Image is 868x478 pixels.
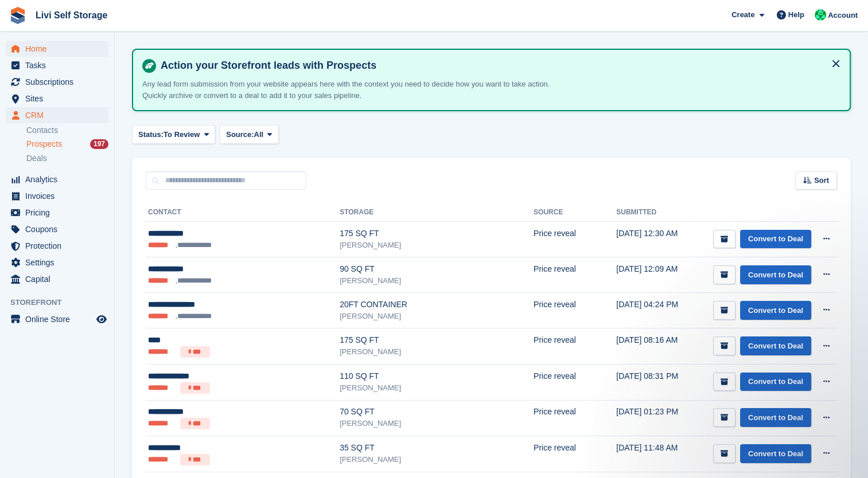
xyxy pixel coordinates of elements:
td: [DATE] 12:30 AM [616,222,690,257]
div: 90 SQ FT [340,263,534,275]
img: stora-icon-8386f47178a22dfd0bd8f6a31ec36ba5ce8667c1dd55bd0f319d3a0aa187defe.svg [9,7,26,24]
a: menu [6,57,108,73]
td: Price reveal [534,293,616,328]
div: [PERSON_NAME] [340,275,534,287]
a: Convert to Deal [740,230,811,249]
a: menu [6,311,108,327]
a: menu [6,91,108,107]
button: Status: To Review [132,125,215,144]
h4: Action your Storefront leads with Prospects [156,59,840,72]
div: [PERSON_NAME] [340,454,534,465]
a: Convert to Deal [740,408,811,427]
td: [DATE] 01:23 PM [616,400,690,436]
a: menu [6,107,108,123]
a: Prospects 197 [26,138,108,150]
span: Analytics [25,171,94,187]
a: Convert to Deal [740,444,811,463]
a: Deals [26,152,108,164]
a: menu [6,188,108,204]
span: Home [25,41,94,57]
div: 35 SQ FT [340,442,534,454]
span: Sort [814,175,829,186]
span: Capital [25,271,94,287]
a: menu [6,74,108,90]
p: Any lead form submission from your website appears here with the context you need to decide how y... [142,79,573,101]
div: 70 SQ FT [340,406,534,418]
button: Source: All [220,125,279,144]
div: 175 SQ FT [340,334,534,346]
a: menu [6,271,108,287]
td: [DATE] 04:24 PM [616,293,690,328]
th: Storage [340,203,534,222]
span: Tasks [25,57,94,73]
a: Convert to Deal [740,373,811,391]
div: [PERSON_NAME] [340,382,534,394]
th: Contact [146,203,340,222]
td: Price reveal [534,365,616,401]
div: [PERSON_NAME] [340,311,534,322]
a: Convert to Deal [740,336,811,355]
span: Coupons [25,221,94,237]
a: menu [6,238,108,254]
a: Contacts [26,125,108,136]
a: menu [6,254,108,271]
a: menu [6,205,108,221]
div: [PERSON_NAME] [340,346,534,358]
div: 110 SQ FT [340,370,534,382]
a: Convert to Deal [740,265,811,284]
span: Sites [25,91,94,107]
span: Subscriptions [25,74,94,90]
span: Storefront [10,297,114,308]
td: Price reveal [534,400,616,436]
td: [DATE] 12:09 AM [616,257,690,293]
span: Online Store [25,311,94,327]
td: [DATE] 11:48 AM [616,436,690,472]
span: Status: [138,129,164,140]
div: [PERSON_NAME] [340,418,534,429]
div: 175 SQ FT [340,228,534,240]
th: Submitted [616,203,690,222]
td: [DATE] 08:16 AM [616,328,690,365]
img: Joe Robertson [815,9,826,21]
a: Livi Self Storage [31,6,112,25]
a: menu [6,221,108,237]
span: Deals [26,153,47,164]
span: Help [788,9,804,21]
td: Price reveal [534,222,616,257]
span: Invoices [25,188,94,204]
th: Source [534,203,616,222]
span: Prospects [26,139,62,150]
span: Account [828,10,858,21]
a: Preview store [95,312,108,326]
span: All [254,129,264,140]
span: Protection [25,238,94,254]
td: [DATE] 08:31 PM [616,365,690,401]
div: [PERSON_NAME] [340,240,534,251]
span: To Review [164,129,200,140]
td: Price reveal [534,328,616,365]
span: Pricing [25,205,94,221]
a: menu [6,171,108,187]
div: 197 [90,139,108,149]
a: Convert to Deal [740,301,811,320]
span: Source: [226,129,254,140]
div: 20FT CONTAINER [340,299,534,311]
span: Create [731,9,754,21]
a: menu [6,41,108,57]
span: CRM [25,107,94,123]
td: Price reveal [534,436,616,472]
td: Price reveal [534,257,616,293]
span: Settings [25,254,94,271]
